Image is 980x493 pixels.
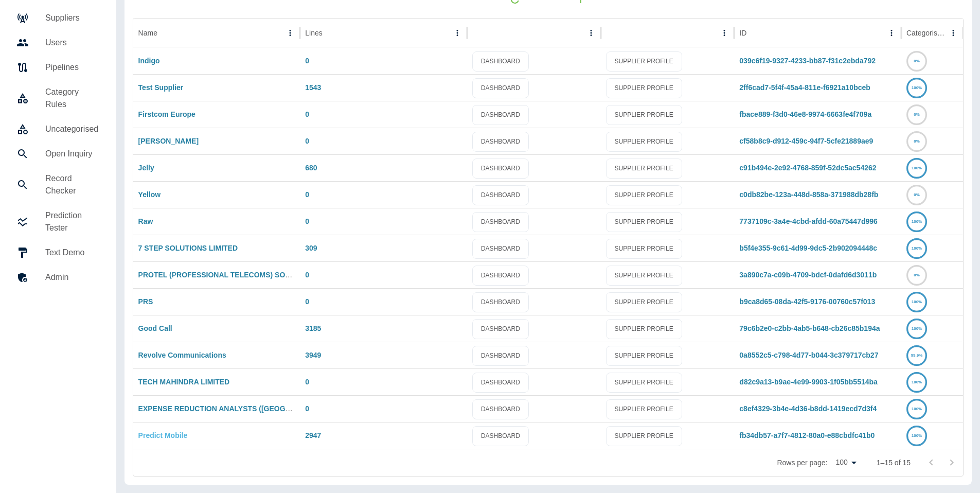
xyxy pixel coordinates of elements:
[912,407,922,411] text: 100%
[831,455,860,470] div: 100
[45,61,100,74] h5: Pipelines
[138,190,161,199] a: Yellow
[138,378,230,386] a: TECH MAHINDRA LIMITED
[914,139,920,144] text: 0%
[739,190,878,199] a: c0db82be-123a-448d-858a-371988db28fb
[906,351,927,359] a: 99.9%
[912,166,922,170] text: 100%
[45,37,100,49] h5: Users
[606,292,682,312] a: SUPPLIER PROFILE
[906,190,927,199] a: 0%
[138,29,157,37] div: Name
[305,190,309,199] a: 0
[45,209,100,234] h5: Prediction Tester
[606,266,682,286] a: SUPPLIER PROFILE
[472,212,529,232] a: DASHBOARD
[606,399,682,419] a: SUPPLIER PROFILE
[138,324,172,332] a: Good Call
[739,217,878,225] a: 7737109c-3a4e-4cbd-afdd-60a75447d996
[906,404,927,413] a: 100%
[739,378,878,386] a: d82c9a13-b9ae-4e99-9903-1f05bb5514ba
[606,212,682,232] a: SUPPLIER PROFILE
[877,457,911,468] p: 1–15 of 15
[914,273,920,277] text: 0%
[138,110,195,118] a: Firstcom Europe
[305,271,309,279] a: 0
[472,185,529,205] a: DASHBOARD
[138,137,199,145] a: [PERSON_NAME]
[305,137,309,145] a: 0
[472,292,529,312] a: DASHBOARD
[914,192,920,197] text: 0%
[606,239,682,259] a: SUPPLIER PROFILE
[739,271,877,279] a: 3a890c7a-c09b-4709-bdcf-0dafd6d3011b
[138,431,188,439] a: Predict Mobile
[45,172,100,197] h5: Record Checker
[912,219,922,224] text: 100%
[739,137,873,145] a: cf58b8c9-d912-459c-94f7-5cfe21889ae9
[906,110,927,118] a: 0%
[906,217,927,225] a: 100%
[739,83,870,92] a: 2ff6cad7-5f4f-45a4-811e-f6921a10bceb
[906,57,927,65] a: 0%
[138,217,153,225] a: Raw
[45,86,100,111] h5: Category Rules
[911,353,923,358] text: 99.9%
[912,246,922,251] text: 100%
[606,78,682,98] a: SUPPLIER PROFILE
[472,105,529,125] a: DASHBOARD
[606,105,682,125] a: SUPPLIER PROFILE
[912,326,922,331] text: 100%
[912,380,922,384] text: 100%
[8,6,108,30] a: Suppliers
[606,185,682,205] a: SUPPLIER PROFILE
[472,319,529,339] a: DASHBOARD
[8,265,108,290] a: Admin
[45,12,100,24] h5: Suppliers
[739,110,871,118] a: fbace889-f3d0-46e8-9974-6663fe4f709a
[45,271,100,284] h5: Admin
[472,132,529,152] a: DASHBOARD
[305,217,309,225] a: 0
[472,159,529,179] a: DASHBOARD
[45,148,100,160] h5: Open Inquiry
[739,324,880,332] a: 79c6b2e0-c2bb-4ab5-b648-cb26c85b194a
[138,351,226,359] a: Revolve Communications
[305,57,309,65] a: 0
[906,378,927,386] a: 100%
[906,29,945,37] div: Categorised
[472,399,529,419] a: DASHBOARD
[906,137,927,145] a: 0%
[305,29,322,37] div: Lines
[739,29,746,37] div: ID
[606,373,682,393] a: SUPPLIER PROFILE
[946,26,960,40] button: Categorised column menu
[8,30,108,55] a: Users
[450,26,465,40] button: Lines column menu
[45,123,100,135] h5: Uncategorised
[472,373,529,393] a: DASHBOARD
[138,404,371,413] a: EXPENSE REDUCTION ANALYSTS ([GEOGRAPHIC_DATA]) LIMITED
[8,240,108,265] a: Text Demo
[8,166,108,203] a: Record Checker
[912,300,922,304] text: 100%
[584,26,598,40] button: column menu
[472,239,529,259] a: DASHBOARD
[8,142,108,166] a: Open Inquiry
[739,351,878,359] a: 0a8552c5-c798-4d77-b044-3c379717cb27
[8,80,108,117] a: Category Rules
[717,26,732,40] button: column menu
[45,246,100,259] h5: Text Demo
[606,346,682,366] a: SUPPLIER PROFILE
[305,297,309,306] a: 0
[914,112,920,117] text: 0%
[606,132,682,152] a: SUPPLIER PROFILE
[777,457,827,468] p: Rows per page:
[739,244,877,252] a: b5f4e355-9c61-4d99-9dc5-2b902094448c
[906,297,927,306] a: 100%
[472,266,529,286] a: DASHBOARD
[906,244,927,252] a: 100%
[305,244,317,252] a: 309
[138,83,184,92] a: Test Supplier
[912,85,922,90] text: 100%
